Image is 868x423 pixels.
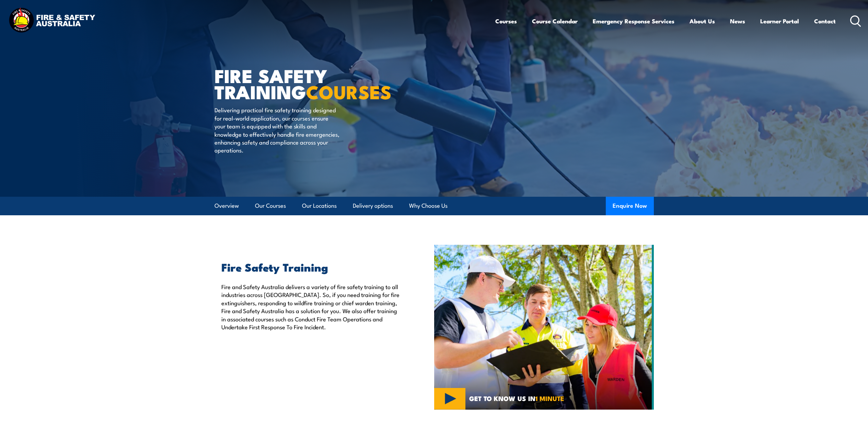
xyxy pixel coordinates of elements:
[469,395,564,401] span: GET TO KNOW US IN
[215,197,239,215] a: Overview
[215,67,384,99] h1: FIRE SAFETY TRAINING
[353,197,393,215] a: Delivery options
[532,12,578,30] a: Course Calendar
[606,197,654,215] button: Enquire Now
[215,106,340,154] p: Delivering practical fire safety training designed for real-world application, our courses ensure...
[760,12,799,30] a: Learner Portal
[730,12,745,30] a: News
[409,197,448,215] a: Why Choose Us
[221,283,403,331] p: Fire and Safety Australia delivers a variety of fire safety training to all industries across [GE...
[814,12,836,30] a: Contact
[221,262,403,272] h2: Fire Safety Training
[593,12,674,30] a: Emergency Response Services
[255,197,286,215] a: Our Courses
[302,197,337,215] a: Our Locations
[690,12,715,30] a: About Us
[434,245,654,410] img: Fire Safety Training Courses
[495,12,517,30] a: Courses
[535,393,564,403] strong: 1 MINUTE
[306,77,392,105] strong: COURSES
